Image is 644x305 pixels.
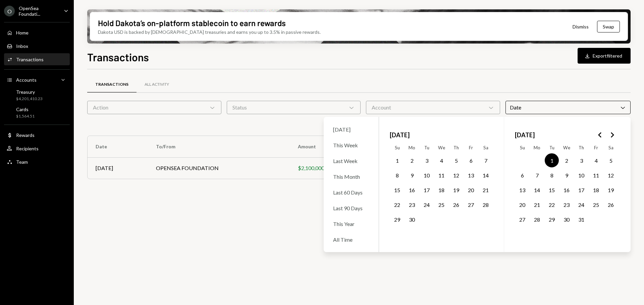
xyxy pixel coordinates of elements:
[606,129,618,141] button: Go to the Next Month
[604,168,618,182] button: Saturday, July 12th, 2025
[405,198,419,212] button: Monday, June 23rd, 2025
[515,183,529,197] button: Sunday, July 13th, 2025
[545,153,559,167] button: Tuesday, July 1st, 2025, selected
[390,168,404,182] button: Sunday, June 8th, 2025
[559,212,574,226] button: Wednesday, July 30th, 2025
[604,198,618,212] button: Saturday, July 26th, 2025
[478,142,493,153] th: Saturday
[4,74,70,86] a: Accounts
[4,87,70,103] a: Treasury$4,201,410.23
[515,142,530,153] th: Sunday
[329,217,373,231] div: This Year
[227,101,361,114] div: Status
[4,53,70,65] a: Transactions
[597,21,620,32] button: Swap
[515,128,535,142] span: [DATE]
[545,168,559,182] button: Tuesday, July 8th, 2025
[390,183,404,197] button: Sunday, June 15th, 2025
[420,198,434,212] button: Tuesday, June 24th, 2025
[505,101,631,114] div: Date
[405,142,419,153] th: Monday
[88,136,148,157] th: Date
[390,142,405,153] th: Sunday
[434,153,448,167] button: Wednesday, June 4th, 2025
[329,169,373,184] div: This Month
[589,142,603,153] th: Friday
[4,156,70,168] a: Team
[449,153,463,167] button: Thursday, June 5th, 2025
[16,132,35,138] div: Rewards
[420,183,434,197] button: Tuesday, June 17th, 2025
[464,153,478,167] button: Friday, June 6th, 2025
[405,153,419,167] button: Monday, June 2nd, 2025
[329,138,373,152] div: This Week
[419,142,434,153] th: Tuesday
[390,198,404,212] button: Sunday, June 22nd, 2025
[16,96,43,102] div: $4,201,410.23
[559,168,574,182] button: Wednesday, July 9th, 2025
[574,212,588,226] button: Thursday, July 31st, 2025
[574,153,588,167] button: Thursday, July 3rd, 2025
[137,76,177,93] a: All Activity
[589,198,603,212] button: Friday, July 25th, 2025
[559,183,574,197] button: Wednesday, July 16th, 2025
[19,5,58,17] div: OpenSea Foundati...
[434,168,448,182] button: Wednesday, June 11th, 2025
[420,168,434,182] button: Tuesday, June 10th, 2025
[4,26,70,39] a: Home
[594,129,606,141] button: Go to the Previous Month
[464,183,478,197] button: Friday, June 20th, 2025
[449,198,463,212] button: Thursday, June 26th, 2025
[145,82,169,87] div: All Activity
[405,168,419,182] button: Monday, June 9th, 2025
[479,153,493,167] button: Saturday, June 7th, 2025
[434,142,449,153] th: Wednesday
[290,136,379,157] th: Amount
[329,185,373,200] div: Last 60 Days
[559,142,574,153] th: Wednesday
[449,142,464,153] th: Thursday
[559,153,574,167] button: Wednesday, July 2nd, 2025
[604,183,618,197] button: Saturday, July 19th, 2025
[390,153,404,167] button: Sunday, June 1st, 2025
[574,183,588,197] button: Thursday, July 17th, 2025
[4,6,15,16] div: O
[545,183,559,197] button: Tuesday, July 15th, 2025
[390,212,404,226] button: Sunday, June 29th, 2025
[16,57,44,62] div: Transactions
[449,183,463,197] button: Thursday, June 19th, 2025
[87,76,137,93] a: Transactions
[515,198,529,212] button: Sunday, July 20th, 2025
[434,183,448,197] button: Wednesday, June 18th, 2025
[96,164,140,172] div: [DATE]
[87,101,221,114] div: Action
[405,183,419,197] button: Monday, June 16th, 2025
[148,136,290,157] th: To/From
[390,142,493,241] table: June 2025
[449,168,463,182] button: Thursday, June 12th, 2025
[4,104,70,121] a: Cards$1,564.51
[329,122,373,137] div: [DATE]
[16,89,43,95] div: Treasury
[405,212,419,226] button: Monday, June 30th, 2025
[390,128,410,142] span: [DATE]
[530,183,544,197] button: Monday, July 14th, 2025
[329,232,373,247] div: All Time
[148,157,290,179] td: OPENSEA FOUNDATION
[464,142,478,153] th: Friday
[603,142,618,153] th: Saturday
[464,168,478,182] button: Friday, June 13th, 2025
[16,77,37,83] div: Accounts
[298,164,371,172] div: $2,100,000.00
[16,30,29,35] div: Home
[545,212,559,226] button: Tuesday, July 29th, 2025
[544,142,559,153] th: Tuesday
[366,101,500,114] div: Account
[559,198,574,212] button: Wednesday, July 23rd, 2025
[564,19,597,34] button: Dismiss
[530,198,544,212] button: Monday, July 21st, 2025
[329,154,373,168] div: Last Week
[464,198,478,212] button: Friday, June 27th, 2025
[530,142,544,153] th: Monday
[420,153,434,167] button: Tuesday, June 3rd, 2025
